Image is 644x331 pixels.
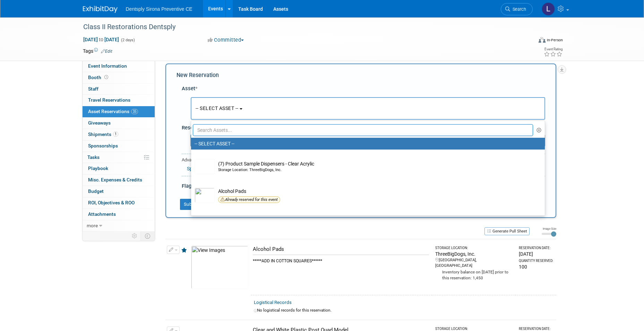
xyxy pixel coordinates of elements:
[129,231,141,240] td: Personalize Event Tab Strip
[88,97,130,103] span: Travel Reservations
[126,6,192,12] span: Dentsply Sirona Preventive CE
[484,227,530,235] button: Generate Pull Sheet
[193,124,533,136] input: Search Assets...
[83,84,155,95] a: Staff
[519,258,553,263] div: Quantity Reserved:
[88,63,127,69] span: Event Information
[81,21,522,33] div: Class II Restorations Dentsply
[120,38,135,42] span: (2 days)
[519,246,553,251] div: Reservation Date:
[88,120,111,126] span: Giveaways
[196,105,239,111] span: -- SELECT ASSET --
[83,197,155,209] a: ROI, Objectives & ROO
[187,166,264,171] a: Specify Shipping Logistics Category
[205,36,247,44] button: Committed
[88,86,98,92] span: Staff
[180,199,203,210] button: Submit
[83,95,155,106] a: Travel Reservations
[113,131,118,137] span: 1
[83,48,112,54] td: Tags
[492,36,563,46] div: Event Format
[83,209,155,220] a: Attachments
[435,251,513,257] div: ThreeBigDogs, Inc.
[87,223,98,228] span: more
[177,72,219,78] span: New Reservation
[83,36,119,43] span: [DATE] [DATE]
[140,231,155,240] td: Toggle Event Tabs
[195,139,538,148] label: -- SELECT ASSET --
[182,157,545,163] div: Advanced Options
[88,211,116,217] span: Attachments
[542,227,556,231] div: Image Size
[88,177,142,183] span: Misc. Expenses & Credits
[182,124,545,131] div: Reservation Notes
[87,154,100,160] span: Tasks
[88,200,135,205] span: ROI, Objectives & ROO
[83,106,155,117] a: Asset Reservations35
[510,7,526,12] span: Search
[501,3,533,15] a: Search
[83,220,155,231] a: more
[539,37,546,43] img: Format-Inperson.png
[253,246,429,253] div: Alcohol Pads
[88,131,118,137] span: Shipments
[88,143,118,148] span: Sponsorships
[88,165,108,171] span: Playbook
[542,2,555,16] img: Lindsey Stutz
[83,118,155,129] a: Giveaways
[191,246,248,289] img: View Images
[88,75,110,80] span: Booth
[83,163,155,174] a: Playbook
[218,196,280,203] div: Already reserved for this event
[435,269,513,281] div: Inventory balance on [DATE] prior to this reservation: 1,450
[88,109,138,114] span: Asset Reservations
[83,72,155,83] a: Booth
[435,246,513,251] div: Storage Location:
[435,257,513,269] div: [GEOGRAPHIC_DATA], [GEOGRAPHIC_DATA]
[131,109,138,114] span: 35
[215,188,531,205] td: Alcohol Pads
[83,6,118,13] img: ExhibitDay
[218,167,531,173] div: Storage Location: ThreeBigDogs, Inc.
[83,129,155,140] a: Shipments1
[182,183,193,189] span: Flag:
[83,152,155,163] a: Tasks
[83,175,155,186] a: Misc. Expenses & Credits
[88,188,104,194] span: Budget
[83,186,155,197] a: Budget
[544,48,563,51] div: Event Rating
[254,300,292,305] a: Logistical Records
[98,37,104,42] span: to
[101,49,112,54] a: Edit
[519,251,553,257] div: [DATE]
[519,263,553,270] div: 100
[83,141,155,152] a: Sponsorships
[83,61,155,72] a: Event Information
[191,97,545,120] button: -- SELECT ASSET --
[547,37,563,43] div: In-Person
[254,307,553,313] div: No logistical records for this reservation.
[182,85,545,92] div: Asset
[215,159,531,174] td: (7) Product Sample Dispensers - Clear Acrylic
[103,75,110,80] span: Booth not reserved yet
